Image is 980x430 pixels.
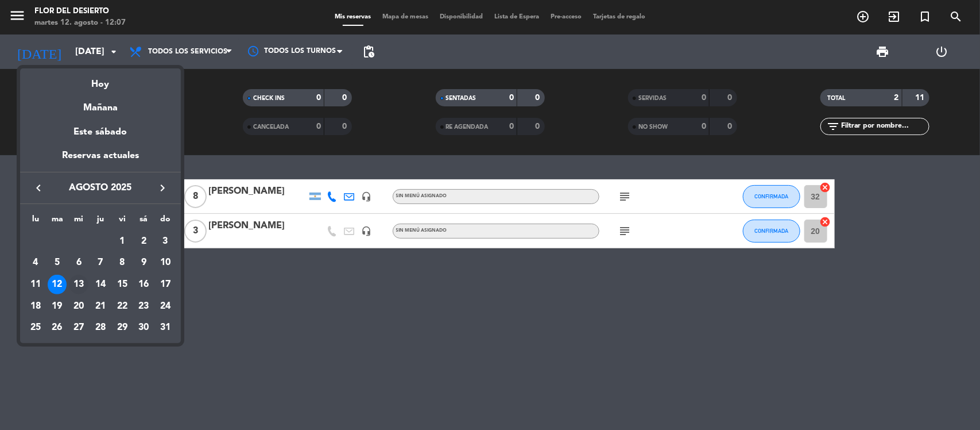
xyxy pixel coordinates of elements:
div: 7 [91,253,110,272]
div: 11 [26,275,45,294]
td: AGO. [25,231,111,252]
td: 19 de agosto de 2025 [47,295,68,317]
th: sábado [133,213,155,231]
td: 18 de agosto de 2025 [25,295,47,317]
td: 2 de agosto de 2025 [133,231,155,252]
div: 2 [134,232,153,251]
div: 22 [113,297,132,316]
td: 11 de agosto de 2025 [25,274,47,295]
div: 30 [134,318,153,337]
div: Este sábado [20,116,181,148]
td: 27 de agosto de 2025 [68,317,90,339]
td: 7 de agosto de 2025 [90,252,111,274]
div: 3 [156,232,175,251]
div: 20 [69,297,88,316]
td: 21 de agosto de 2025 [90,295,111,317]
span: agosto 2025 [49,181,152,195]
div: 26 [48,318,67,337]
div: 19 [48,297,67,316]
div: 25 [26,318,45,337]
td: 12 de agosto de 2025 [47,274,68,295]
td: 26 de agosto de 2025 [47,317,68,339]
div: 15 [113,275,132,294]
th: martes [47,213,68,231]
td: 6 de agosto de 2025 [68,252,90,274]
button: keyboard_arrow_right [152,181,173,195]
td: 31 de agosto de 2025 [154,317,176,339]
td: 8 de agosto de 2025 [111,252,133,274]
th: miércoles [68,213,90,231]
td: 28 de agosto de 2025 [90,317,111,339]
td: 3 de agosto de 2025 [154,231,176,252]
div: Mañana [20,92,181,116]
div: 29 [113,318,132,337]
div: 23 [134,297,153,316]
div: 21 [91,297,110,316]
td: 24 de agosto de 2025 [154,295,176,317]
div: 27 [69,318,88,337]
div: 12 [48,275,67,294]
div: 24 [156,297,175,316]
td: 1 de agosto de 2025 [111,231,133,252]
div: 6 [69,253,88,272]
td: 9 de agosto de 2025 [133,252,155,274]
td: 16 de agosto de 2025 [133,274,155,295]
div: Reservas actuales [20,148,181,172]
div: 18 [26,297,45,316]
i: keyboard_arrow_left [32,181,45,195]
td: 5 de agosto de 2025 [47,252,68,274]
td: 13 de agosto de 2025 [68,274,90,295]
th: domingo [154,213,176,231]
button: keyboard_arrow_left [28,181,49,195]
td: 15 de agosto de 2025 [111,274,133,295]
td: 25 de agosto de 2025 [25,317,47,339]
div: 28 [91,318,110,337]
div: 17 [156,275,175,294]
div: Hoy [20,68,181,92]
td: 22 de agosto de 2025 [111,295,133,317]
div: 1 [113,232,132,251]
th: jueves [90,213,111,231]
div: 5 [48,253,67,272]
td: 14 de agosto de 2025 [90,274,111,295]
i: keyboard_arrow_right [156,181,169,195]
div: 4 [26,253,45,272]
div: 31 [156,318,175,337]
td: 23 de agosto de 2025 [133,295,155,317]
div: 8 [113,253,132,272]
td: 17 de agosto de 2025 [154,274,176,295]
td: 10 de agosto de 2025 [154,252,176,274]
td: 20 de agosto de 2025 [68,295,90,317]
div: 9 [134,253,153,272]
td: 29 de agosto de 2025 [111,317,133,339]
div: 14 [91,275,110,294]
td: 4 de agosto de 2025 [25,252,47,274]
th: viernes [111,213,133,231]
th: lunes [25,213,47,231]
div: 16 [134,275,153,294]
td: 30 de agosto de 2025 [133,317,155,339]
div: 10 [156,253,175,272]
div: 13 [69,275,88,294]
